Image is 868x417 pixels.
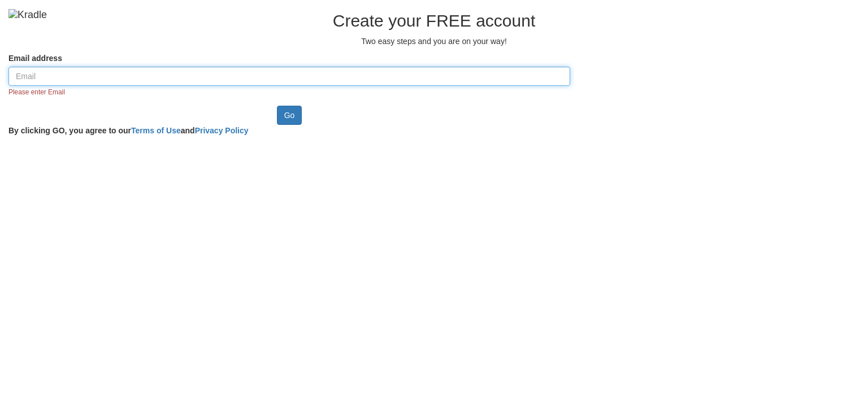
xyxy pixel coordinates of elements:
[8,67,570,86] input: Email
[8,53,62,64] label: Email address
[131,126,181,135] a: Terms of Use
[277,106,302,125] input: Go
[8,125,249,136] label: By clicking GO, you agree to our and
[195,126,249,135] a: Privacy Policy
[8,88,65,96] span: Please enter Email
[8,36,860,47] p: Two easy steps and you are on your way!
[8,9,47,20] img: Kradle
